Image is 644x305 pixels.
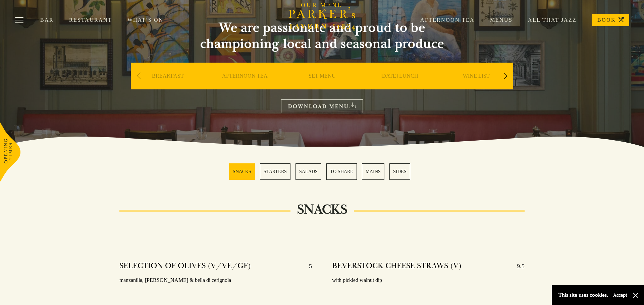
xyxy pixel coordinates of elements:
[302,261,312,272] p: 5
[285,63,359,109] div: 3 / 9
[309,73,336,99] a: SET MENU
[290,202,354,218] h2: SNACKS
[119,261,251,272] h4: SELECTION OF OLIVES (V/VE/GF)
[439,63,513,109] div: 5 / 9
[119,276,312,285] p: manzanilla, [PERSON_NAME] & bella di cerignola
[260,163,290,180] a: 2 / 6
[134,69,143,83] div: Previous slide
[208,63,282,109] div: 2 / 9
[332,276,525,285] p: with pickled walnut dip
[326,163,357,180] a: 4 / 6
[613,292,627,298] button: Accept
[380,73,418,99] a: [DATE] LUNCH
[281,99,363,113] a: DOWNLOAD MENU
[510,261,525,272] p: 9.5
[362,163,384,180] a: 5 / 6
[389,163,410,180] a: 6 / 6
[362,63,436,109] div: 4 / 9
[152,73,184,99] a: BREAKFAST
[558,290,608,300] p: This site uses cookies.
[463,73,490,99] a: WINE LIST
[229,163,255,180] a: 1 / 6
[222,73,268,99] a: AFTERNOON TEA
[296,163,321,180] a: 3 / 6
[188,20,456,52] h2: We are passionate and proud to be championing local and seasonal produce
[632,292,639,299] button: Close and accept
[501,69,510,83] div: Next slide
[332,261,462,272] h4: BEVERSTOCK CHEESE STRAWS (V)
[131,63,205,109] div: 1 / 9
